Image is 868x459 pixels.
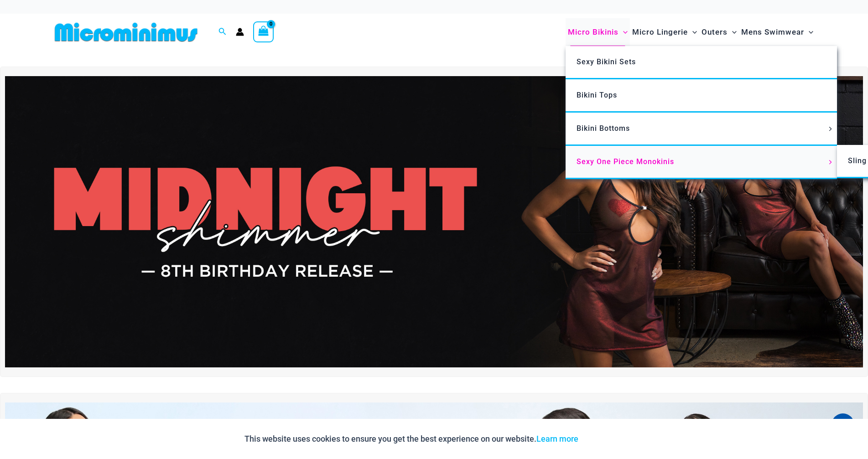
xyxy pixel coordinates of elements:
[564,17,817,47] nav: Site Navigation
[536,434,578,444] a: Learn more
[825,127,835,131] span: Menu Toggle
[632,21,688,44] span: Micro Lingerie
[804,21,813,44] span: Menu Toggle
[566,146,837,179] a: Sexy One Piece MonokinisMenu ToggleMenu Toggle
[244,432,578,446] p: This website uses cookies to ensure you get the best experience on our website.
[702,21,728,44] span: Outers
[699,18,739,46] a: OutersMenu ToggleMenu Toggle
[236,28,244,36] a: Account icon link
[577,157,674,166] span: Sexy One Piece Monokinis
[253,21,274,42] a: View Shopping Cart, empty
[5,76,863,367] img: Midnight Shimmer Red Dress
[739,18,816,46] a: Mens SwimwearMenu ToggleMenu Toggle
[741,21,804,44] span: Mens Swimwear
[630,18,699,46] a: Micro LingerieMenu ToggleMenu Toggle
[566,79,837,113] a: Bikini Tops
[585,428,624,450] button: Accept
[619,21,628,44] span: Menu Toggle
[825,160,835,165] span: Menu Toggle
[566,113,837,146] a: Bikini BottomsMenu ToggleMenu Toggle
[577,57,636,66] span: Sexy Bikini Sets
[51,22,201,42] img: MM SHOP LOGO FLAT
[728,21,737,44] span: Menu Toggle
[688,21,697,44] span: Menu Toggle
[566,46,837,79] a: Sexy Bikini Sets
[568,21,619,44] span: Micro Bikinis
[566,18,630,46] a: Micro BikinisMenu ToggleMenu Toggle
[577,124,630,133] span: Bikini Bottoms
[577,91,617,99] span: Bikini Tops
[218,26,227,38] a: Search icon link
